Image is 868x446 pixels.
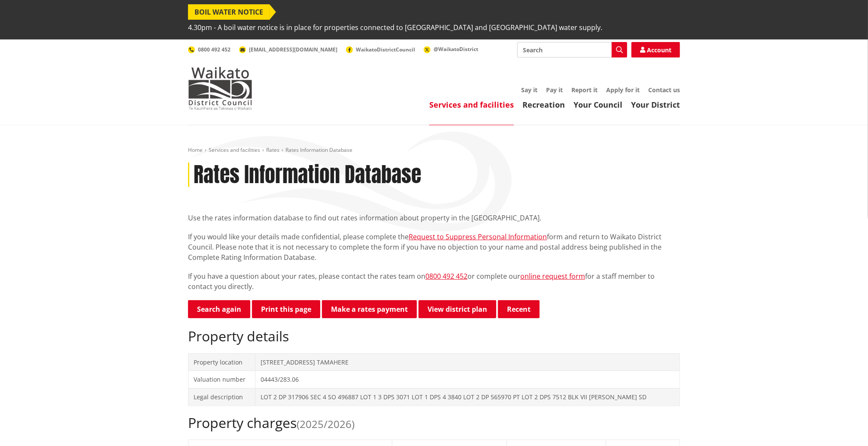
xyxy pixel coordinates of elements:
[198,46,231,53] span: 0800 492 452
[252,300,320,318] button: Print this page
[188,415,680,431] h2: Property charges
[188,147,680,154] nav: breadcrumb
[188,353,255,371] td: Property location
[520,271,585,281] a: online request form
[606,86,640,94] a: Apply for it
[424,45,478,53] a: @WaikatoDistrict
[517,42,627,57] input: Search input
[209,146,260,154] a: Services and facilities
[188,271,680,292] p: If you have a question about your rates, please contact the rates team on or complete our for a s...
[239,46,337,53] a: [EMAIL_ADDRESS][DOMAIN_NAME]
[521,86,537,94] a: Say it
[188,328,680,344] h2: Property details
[522,99,565,110] a: Recreation
[434,45,478,53] span: @WaikatoDistrict
[255,388,680,406] td: LOT 2 DP 317906 SEC 4 SO 496887 LOT 1 3 DPS 3071 LOT 1 DPS 4 3840 LOT 2 DP 565970 PT LOT 2 DPS 75...
[425,271,467,281] a: 0800 492 452
[297,417,355,431] span: (2025/2026)
[322,300,417,318] a: Make a rates payment
[188,20,602,35] span: 4.30pm - A boil water notice is in place for properties connected to [GEOGRAPHIC_DATA] and [GEOGR...
[546,86,563,94] a: Pay it
[188,300,250,318] a: Search again
[419,300,496,318] a: View district plan
[188,67,252,110] img: Waikato District Council - Te Kaunihera aa Takiwaa o Waikato
[498,300,540,318] button: Recent
[188,388,255,406] td: Legal description
[266,146,279,154] a: Rates
[631,42,680,57] a: Account
[255,353,680,371] td: [STREET_ADDRESS] TAMAHERE
[648,86,680,94] a: Contact us
[188,371,255,389] td: Valuation number
[571,86,598,94] a: Report it
[409,232,547,241] a: Request to Suppress Personal Information
[249,46,337,53] span: [EMAIL_ADDRESS][DOMAIN_NAME]
[188,46,231,53] a: 0800 492 452
[829,410,859,441] iframe: Messenger Launcher
[631,99,680,110] a: Your District
[255,371,680,389] td: 04443/283.06
[346,46,415,53] a: WaikatoDistrictCouncil
[574,99,622,110] a: Your Council
[188,4,270,20] span: BOIL WATER NOTICE
[429,99,514,110] a: Services and facilities
[194,163,421,187] h1: Rates Information Database
[188,213,680,223] p: Use the rates information database to find out rates information about property in the [GEOGRAPHI...
[188,146,203,154] a: Home
[356,46,415,53] span: WaikatoDistrictCouncil
[188,232,680,262] p: If you would like your details made confidential, please complete the form and return to Waikato ...
[285,146,352,154] span: Rates Information Database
